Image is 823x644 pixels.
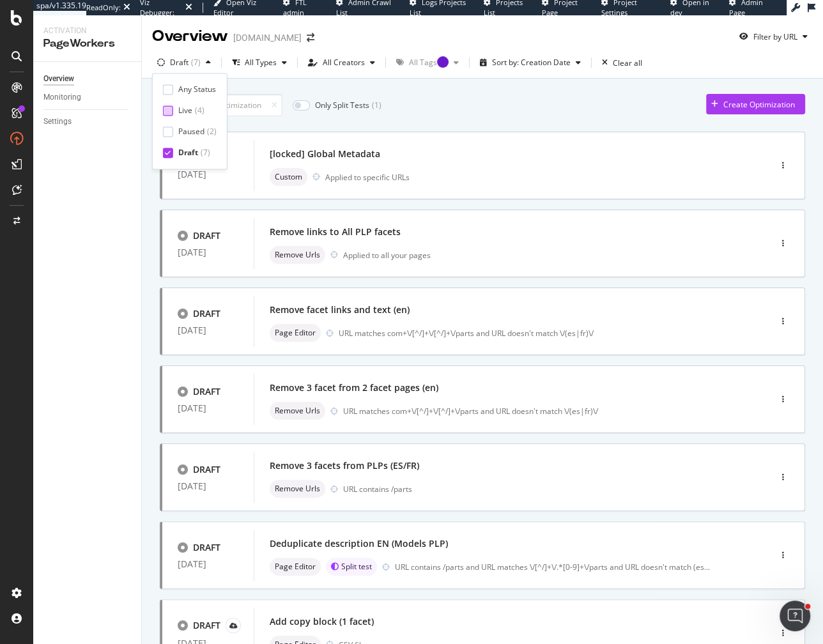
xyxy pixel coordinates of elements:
[178,325,238,335] div: [DATE]
[193,619,220,632] div: DRAFT
[178,481,238,491] div: [DATE]
[43,91,81,104] div: Monitoring
[475,52,586,73] button: Sort by: Creation Date
[343,484,716,494] div: URL contains /parts
[193,385,220,398] div: DRAFT
[191,59,201,66] div: ( 7 )
[395,562,710,572] div: URL contains /parts and URL matches \/[^/]+\/.*[0-9]+\/parts and URL doesn't match (es
[245,59,277,66] div: All Types
[170,59,188,66] div: Draft
[275,173,302,181] span: Custom
[275,485,320,493] span: Remove Urls
[613,57,642,68] div: Clear all
[339,328,716,339] div: URL matches com+\/[^/]+\/[^/]+\/parts and URL doesn't match \/(es|fr)\/
[303,52,380,73] button: All Creators
[178,148,198,158] div: Draft
[270,168,307,186] div: neutral label
[178,105,192,116] div: Live
[704,562,710,572] span: ...
[43,91,132,104] a: Monitoring
[43,26,131,36] div: Activation
[178,247,238,257] div: [DATE]
[178,403,238,413] div: [DATE]
[270,537,448,550] div: Deduplicate description EN (Models PLP)
[270,402,325,420] div: neutral label
[270,558,321,576] div: neutral label
[43,36,131,51] div: PageWorkers
[706,94,805,114] button: Create Optimization
[178,126,204,137] div: Paused
[178,84,216,95] div: Any Status
[270,381,438,394] div: Remove 3 facet from 2 facet pages (en)
[270,615,374,628] div: Add copy block (1 facet)
[323,59,365,66] div: All Creators
[734,26,813,47] button: Filter by URL
[372,100,381,111] div: ( 1 )
[597,52,642,73] button: Clear all
[43,115,72,128] div: Settings
[270,246,325,264] div: neutral label
[233,31,302,44] div: [DOMAIN_NAME]
[178,169,238,180] div: [DATE]
[275,251,320,259] span: Remove Urls
[193,541,220,554] div: DRAFT
[326,558,377,576] div: brand label
[270,303,410,316] div: Remove facet links and text (en)
[270,226,401,238] div: Remove links to All PLP facets
[201,148,210,158] div: ( 7 )
[193,229,220,242] div: DRAFT
[275,329,316,337] span: Page Editor
[780,601,810,631] iframe: Intercom live chat
[437,56,449,68] div: Tooltip anchor
[270,148,380,160] div: [locked] Global Metadata
[343,250,431,261] div: Applied to all your pages
[227,52,292,73] button: All Types
[307,33,314,42] div: arrow-right-arrow-left
[193,307,220,320] div: DRAFT
[43,72,132,86] a: Overview
[270,480,325,498] div: neutral label
[275,563,316,571] span: Page Editor
[152,26,228,47] div: Overview
[207,126,217,137] div: ( 2 )
[195,105,204,116] div: ( 4 )
[343,406,716,417] div: URL matches com+\/[^/]+\/[^/]+\/parts and URL doesn't match \/(es|fr)\/
[409,59,449,66] div: All Tags
[492,59,571,66] div: Sort by: Creation Date
[43,115,132,128] a: Settings
[86,3,121,13] div: ReadOnly:
[178,559,238,569] div: [DATE]
[753,31,797,42] div: Filter by URL
[391,52,464,73] button: All TagsTooltip anchor
[43,72,74,86] div: Overview
[275,407,320,415] span: Remove Urls
[193,463,220,476] div: DRAFT
[152,52,216,73] button: Draft(7)
[341,563,372,571] span: Split test
[723,99,795,110] div: Create Optimization
[325,172,410,183] div: Applied to specific URLs
[270,459,419,472] div: Remove 3 facets from PLPs (ES/FR)
[270,324,321,342] div: neutral label
[315,100,369,111] div: Only Split Tests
